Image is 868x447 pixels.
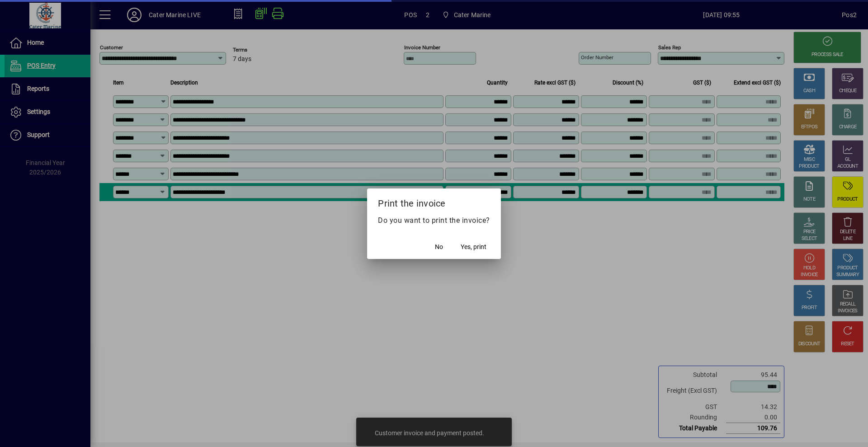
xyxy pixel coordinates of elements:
[378,215,490,226] p: Do you want to print the invoice?
[461,242,486,252] span: Yes, print
[435,242,443,252] span: No
[457,239,490,255] button: Yes, print
[425,239,453,255] button: No
[367,188,501,215] h2: Print the invoice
